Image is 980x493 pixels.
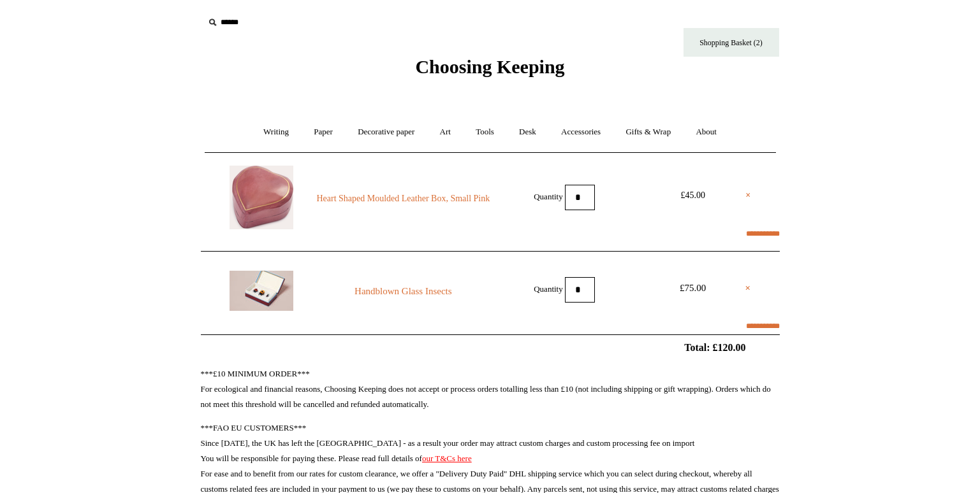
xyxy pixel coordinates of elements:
div: £75.00 [664,280,722,296]
a: Decorative paper [346,115,426,149]
a: our T&Cs here [422,454,472,463]
a: Paper [302,115,344,149]
label: Quantity [534,283,563,293]
a: Heart Shaped Moulded Leather Box, Small Pink [316,191,490,206]
a: × [745,188,750,203]
a: Desk [508,115,548,149]
p: ***£10 MINIMUM ORDER*** For ecological and financial reasons, Choosing Keeping does not accept or... [201,366,780,412]
a: Handblown Glass Insects [316,283,490,299]
a: Choosing Keeping [415,66,564,75]
a: Art [428,115,462,149]
h2: Total: £120.00 [172,341,809,354]
div: £45.00 [664,188,722,203]
a: Gifts & Wrap [614,115,682,149]
span: Choosing Keeping [415,56,564,77]
a: Shopping Basket (2) [684,28,779,57]
img: Heart Shaped Moulded Leather Box, Small Pink [230,166,293,229]
img: Handblown Glass Insects [230,271,293,311]
a: About [684,115,728,149]
a: Accessories [550,115,612,149]
a: × [745,280,751,296]
a: Writing [252,115,300,149]
label: Quantity [534,191,563,201]
a: Tools [464,115,506,149]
